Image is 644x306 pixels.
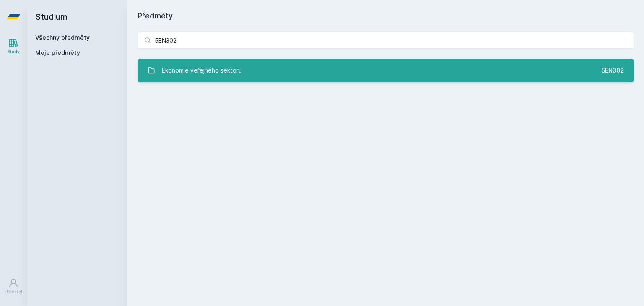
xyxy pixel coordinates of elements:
[138,59,634,82] a: Ekonomie veřejného sektoru 5EN302
[2,34,25,59] a: Study
[5,289,22,295] div: Uživatel
[138,10,634,22] h1: Předměty
[602,66,624,75] div: 5EN302
[35,34,90,41] a: Všechny předměty
[8,49,20,55] div: Study
[138,32,634,49] input: Název nebo ident předmětu…
[35,49,80,57] span: Moje předměty
[162,62,242,79] div: Ekonomie veřejného sektoru
[2,274,25,299] a: Uživatel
